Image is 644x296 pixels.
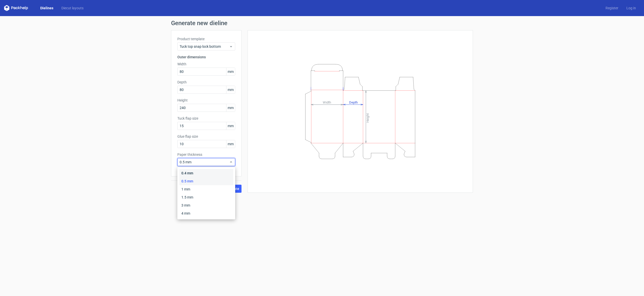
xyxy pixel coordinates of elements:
[177,62,235,67] label: Width
[36,6,57,11] a: Dielines
[179,185,233,193] div: 1 mm
[179,209,233,217] div: 4 mm
[226,104,235,112] span: mm
[226,86,235,93] span: mm
[179,201,233,209] div: 3 mm
[179,169,233,177] div: 0.4 mm
[177,80,235,85] label: Depth
[177,36,235,41] label: Product template
[177,98,235,103] label: Height
[601,6,622,11] a: Register
[226,122,235,130] span: mm
[366,113,370,122] tspan: Height
[349,100,358,104] tspan: Depth
[177,134,235,139] label: Glue flap size
[622,6,640,11] a: Log in
[226,68,235,75] span: mm
[177,116,235,121] label: Tuck flap size
[171,20,473,26] h1: Generate new dieline
[323,100,331,104] tspan: Width
[226,140,235,148] span: mm
[180,160,229,165] span: 0.5 mm
[177,55,235,60] h3: Outer dimensions
[180,44,229,49] span: Tuck top snap lock bottom
[57,6,88,11] a: Diecut layouts
[179,193,233,201] div: 1.5 mm
[179,177,233,185] div: 0.5 mm
[177,152,235,157] label: Paper thickness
